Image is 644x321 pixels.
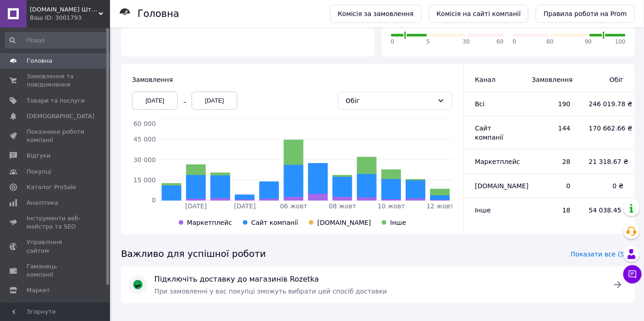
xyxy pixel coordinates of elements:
[378,203,405,210] tspan: 10 жовт
[27,302,73,310] span: Налаштування
[532,206,571,215] span: 18
[475,100,484,108] span: Всi
[251,219,298,226] span: Сайт компанії
[615,38,626,46] span: 100
[27,262,85,279] span: Гаманець компанії
[27,214,85,231] span: Інструменти веб-майстра та SEO
[154,274,601,285] span: Підключіть доставку до магазинів Rozetka
[132,76,173,83] span: Замовлення
[426,38,430,46] span: 5
[5,32,108,49] input: Пошук
[27,112,94,120] span: [DEMOGRAPHIC_DATA]
[532,75,571,84] span: Замовлення
[133,136,156,143] tspan: 45 000
[154,288,387,295] span: При замовленні у вас покупці зможуть вибрати цей спосіб доставки
[329,203,357,210] tspan: 08 жовт
[27,128,85,144] span: Показники роботи компанії
[27,152,50,160] span: Відгуки
[475,76,495,83] span: Канал
[532,124,571,133] span: 144
[589,181,624,190] span: 0 ₴
[187,219,232,226] span: Маркетплейс
[463,38,470,46] span: 30
[152,197,156,204] tspan: 0
[427,203,454,210] tspan: 12 жовт
[185,203,207,210] tspan: [DATE]
[532,157,571,166] span: 28
[589,75,624,84] span: Обіг
[133,120,156,127] tspan: 60 000
[571,250,627,259] span: Показати все (5)
[27,72,85,89] span: Замовлення та повідомлення
[391,38,395,46] span: 0
[27,168,51,176] span: Покупці
[133,176,156,184] tspan: 15 000
[234,203,256,210] tspan: [DATE]
[532,99,571,109] span: 190
[280,203,308,210] tspan: 06 жовт
[27,97,85,105] span: Товари та послуги
[317,219,371,226] span: [DOMAIN_NAME]
[192,92,237,110] div: [DATE]
[532,181,571,190] span: 0
[623,265,642,283] button: Чат з покупцем
[330,5,422,23] a: Комісія за замовлення
[547,38,554,46] span: 80
[589,124,624,133] span: 170 662.66 ₴
[27,238,85,255] span: Управління сайтом
[496,38,503,46] span: 60
[475,158,520,165] span: Маркетплейс
[133,156,156,163] tspan: 30 000
[589,206,624,215] span: 54 038.45 ₴
[429,5,529,23] a: Комісія на сайті компанії
[589,99,624,109] span: 246 019.78 ₴
[121,267,635,304] a: Підключіть доставку до магазинів RozetkaПри замовленні у вас покупці зможуть вибрати цей спосіб д...
[138,8,179,19] h1: Головна
[27,199,58,207] span: Аналітика
[475,182,528,190] span: [DOMAIN_NAME]
[585,38,592,46] span: 90
[475,125,503,141] span: Сайт компанії
[589,157,624,166] span: 21 318.67 ₴
[346,96,434,106] div: Обіг
[513,38,517,46] span: 0
[390,219,406,226] span: Інше
[27,286,50,294] span: Маркет
[536,5,635,23] a: Правила роботи на Prom
[475,207,491,214] span: Інше
[132,92,178,110] div: [DATE]
[27,183,76,191] span: Каталог ProSale
[30,14,110,22] div: Ваш ID: 3001793
[27,57,52,65] span: Головна
[121,247,266,261] span: Важливо для успішної роботи
[30,5,99,14] span: kvitu-opt.com.ua Штучні квіти, голівки, муляжі фруктів і овочів, декор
